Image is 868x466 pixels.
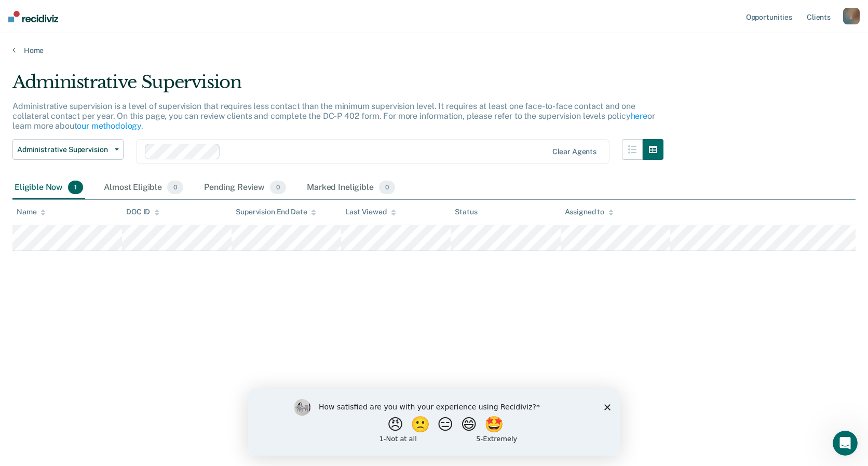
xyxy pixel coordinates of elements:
a: here [631,111,647,121]
span: 0 [270,181,286,194]
div: Status [455,208,477,216]
img: Recidiviz [8,11,58,22]
div: Last Viewed [345,208,396,216]
span: 0 [167,181,183,194]
span: 1 [68,181,83,194]
span: Administrative Supervision [17,145,111,154]
button: j [843,8,860,24]
a: Home [12,46,856,55]
span: 0 [379,181,395,194]
div: DOC ID [126,208,159,216]
button: Administrative Supervision [12,139,124,160]
div: Pending Review0 [202,176,288,199]
div: Almost Eligible0 [102,176,185,199]
div: Assigned to [565,208,614,216]
iframe: Intercom live chat [833,431,858,456]
iframe: Survey by Kim from Recidiviz [248,389,620,456]
div: Marked Ineligible0 [305,176,397,199]
div: Supervision End Date [236,208,316,216]
div: Eligible Now1 [12,176,85,199]
p: Administrative supervision is a level of supervision that requires less contact than the minimum ... [12,101,655,131]
div: Name [17,208,46,216]
div: Administrative Supervision [12,72,663,101]
a: our methodology [77,121,141,131]
div: Clear agents [552,147,596,156]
